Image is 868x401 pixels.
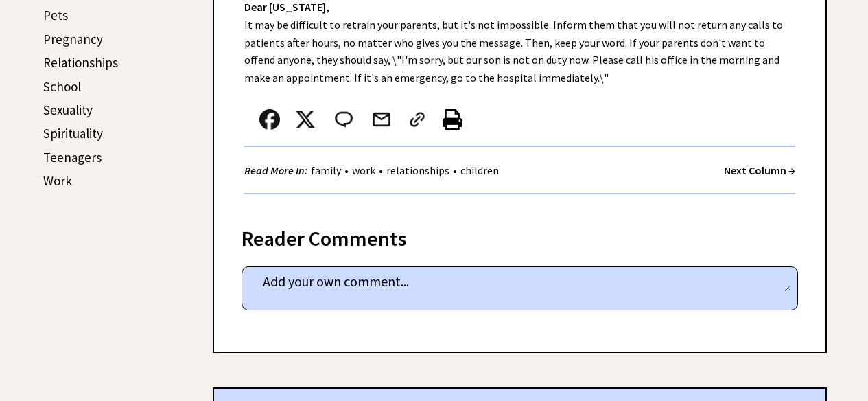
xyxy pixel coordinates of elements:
a: Next Column → [724,163,795,177]
a: Pregnancy [43,31,103,47]
a: Spirituality [43,125,103,141]
img: x_small.png [295,109,316,130]
div: Reader Comments [242,224,798,246]
div: • • • [244,162,502,179]
img: message_round%202.png [332,109,355,130]
a: Work [43,172,72,189]
img: link_02.png [407,109,427,130]
a: work [349,163,379,177]
a: relationships [383,163,453,177]
img: mail.png [371,109,392,130]
a: Teenagers [43,149,102,165]
a: School [43,78,81,95]
a: Sexuality [43,102,93,118]
a: family [307,163,344,177]
strong: Read More In: [244,163,307,177]
img: facebook.png [259,109,280,130]
img: printer%20icon.png [443,109,462,130]
a: Pets [43,7,68,23]
a: children [457,163,502,177]
a: Relationships [43,54,118,71]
